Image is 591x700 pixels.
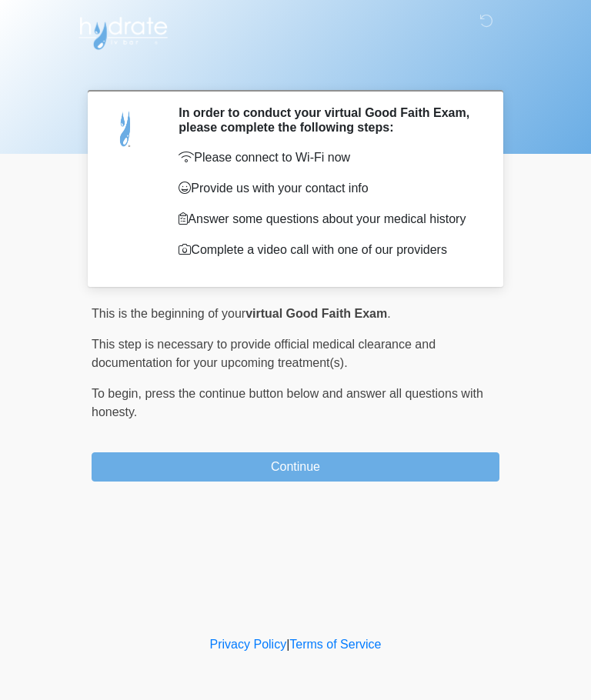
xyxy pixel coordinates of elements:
[245,307,387,320] strong: virtual Good Faith Exam
[179,179,476,198] p: Provide us with your contact info
[80,55,511,84] h1: ‎ ‎ ‎ ‎
[92,452,499,482] button: Continue
[387,307,390,320] span: .
[92,338,436,369] span: This step is necessary to provide official medical clearance and documentation for your upcoming ...
[179,241,476,259] p: Complete a video call with one of our providers
[179,148,476,167] p: Please connect to Wi-Fi now
[103,105,149,152] img: Agent Avatar
[210,638,287,651] a: Privacy Policy
[286,638,289,651] a: |
[92,387,483,418] span: press the continue button below and answer all questions with honesty.
[76,12,170,51] img: Hydrate IV Bar - Arcadia Logo
[179,105,476,135] h2: In order to conduct your virtual Good Faith Exam, please complete the following steps:
[289,638,381,651] a: Terms of Service
[179,210,476,228] p: Answer some questions about your medical history
[92,307,245,320] span: This is the beginning of your
[92,387,145,400] span: To begin,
